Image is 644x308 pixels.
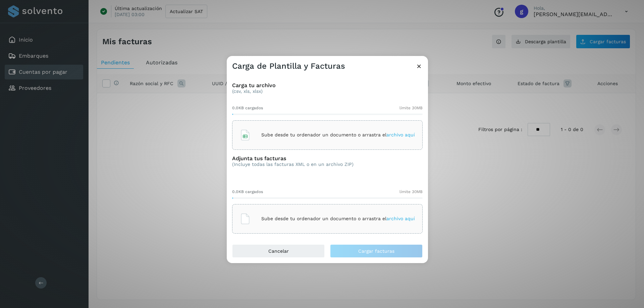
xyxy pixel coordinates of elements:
[232,61,345,71] h3: Carga de Plantilla y Facturas
[399,105,423,111] span: límite 30MB
[268,249,289,253] span: Cancelar
[232,82,423,88] h3: Carga tu archivo
[261,216,415,222] p: Sube desde tu ordenador un documento o arrastra el
[386,132,415,137] span: archivo aquí
[232,155,354,162] h3: Adjunta tus facturas
[232,105,263,111] span: 0.0KB cargados
[399,189,423,195] span: límite 30MB
[232,162,354,167] p: (Incluye todas las facturas XML o en un archivo ZIP)
[330,244,423,258] button: Cargar facturas
[232,88,423,94] p: (csv, xls, xlsx)
[261,132,415,138] p: Sube desde tu ordenador un documento o arrastra el
[232,189,263,195] span: 0.0KB cargados
[358,249,394,253] span: Cargar facturas
[386,216,415,221] span: archivo aquí
[232,244,325,258] button: Cancelar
